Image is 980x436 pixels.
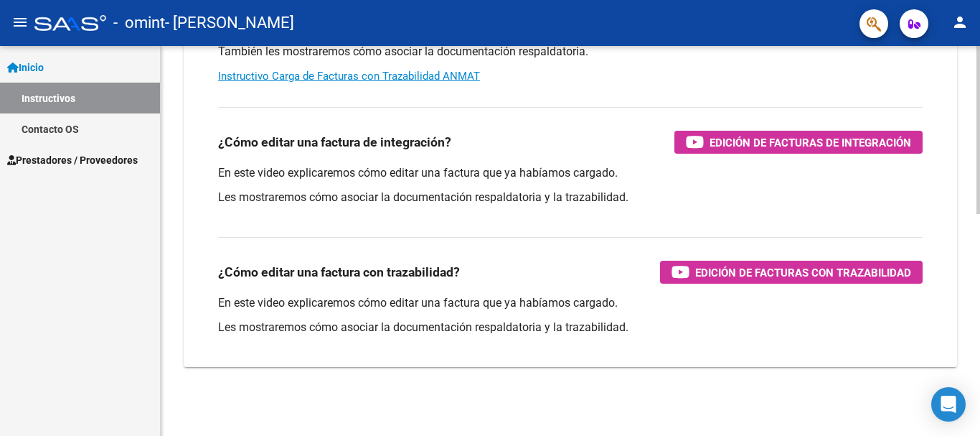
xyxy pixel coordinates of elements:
[695,264,911,282] span: Edición de Facturas con Trazabilidad
[674,131,923,154] button: Edición de Facturas de integración
[218,165,923,181] p: En este video explicaremos cómo editar una factura que ya habíamos cargado.
[218,44,923,60] p: También les mostraremos cómo asociar la documentación respaldatoria.
[113,7,165,39] span: - omint
[165,7,294,39] span: - [PERSON_NAME]
[218,190,923,205] p: Les mostraremos cómo asociar la documentación respaldatoria y la trazabilidad.
[7,152,138,168] span: Prestadores / Proveedores
[931,387,966,422] div: Open Intercom Messenger
[218,132,451,152] h3: ¿Cómo editar una factura de integración?
[218,70,480,83] a: Instructivo Carga de Facturas con Trazabilidad ANMAT
[218,262,460,282] h3: ¿Cómo editar una factura con trazabilidad?
[218,320,923,335] p: Les mostraremos cómo asociar la documentación respaldatoria y la trazabilidad.
[660,261,923,284] button: Edición de Facturas con Trazabilidad
[951,14,969,31] mat-icon: person
[11,14,29,31] mat-icon: menu
[7,60,44,75] span: Inicio
[710,134,911,152] span: Edición de Facturas de integración
[218,295,923,311] p: En este video explicaremos cómo editar una factura que ya habíamos cargado.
